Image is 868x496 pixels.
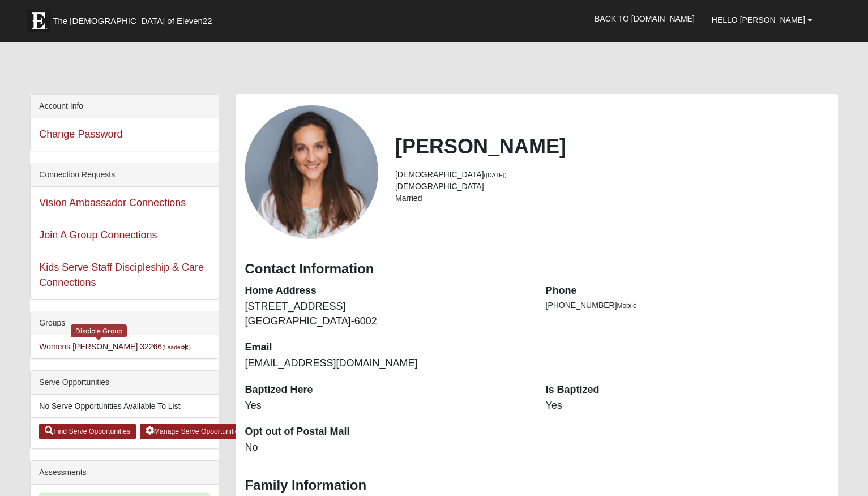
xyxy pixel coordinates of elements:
a: Find Serve Opportunities [39,424,136,439]
dd: Yes [546,399,829,413]
img: Eleven22 logo [27,10,50,32]
small: (Leader ) [162,344,191,350]
dt: Is Baptized [546,383,829,397]
a: Manage Serve Opportunities [140,424,248,439]
dd: [STREET_ADDRESS] [GEOGRAPHIC_DATA]-6002 [245,300,528,328]
span: The [DEMOGRAPHIC_DATA] of Eleven22 [53,15,212,27]
dd: Yes [245,399,528,413]
li: Married [395,193,829,204]
a: Vision Ambassador Connections [39,197,186,208]
dd: [EMAIL_ADDRESS][DOMAIN_NAME] [245,356,528,371]
dt: Baptized Here [245,383,528,397]
h3: Family Information [245,477,829,494]
div: Account Info [31,95,219,118]
a: Kids Serve Staff Discipleship & Care Connections [39,262,204,288]
div: Serve Opportunities [31,371,219,395]
a: Back to [DOMAIN_NAME] [586,5,703,33]
small: ([DATE]) [484,172,507,178]
span: Mobile [617,302,637,310]
a: Hello [PERSON_NAME] [703,6,821,34]
a: Change Password [39,129,122,140]
div: Disciple Group [71,324,127,337]
a: Join A Group Connections [39,229,157,241]
li: [PHONE_NUMBER] [546,300,829,311]
li: [DEMOGRAPHIC_DATA] [395,169,829,181]
div: Connection Requests [31,163,219,187]
a: View Fullsize Photo [245,105,378,239]
dt: Opt out of Postal Mail [245,425,528,439]
span: Hello [PERSON_NAME] [712,15,805,24]
dd: No [245,441,528,455]
li: No Serve Opportunities Available To List [31,395,219,418]
dt: Email [245,340,528,355]
div: Assessments [31,461,219,485]
div: Groups [31,311,219,335]
h2: [PERSON_NAME] [395,134,829,159]
dt: Phone [546,284,829,298]
dt: Home Address [245,284,528,298]
h3: Contact Information [245,261,829,277]
a: Womens [PERSON_NAME] 32266(Leader) [39,342,191,351]
li: [DEMOGRAPHIC_DATA] [395,181,829,193]
a: The [DEMOGRAPHIC_DATA] of Eleven22 [22,4,248,32]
